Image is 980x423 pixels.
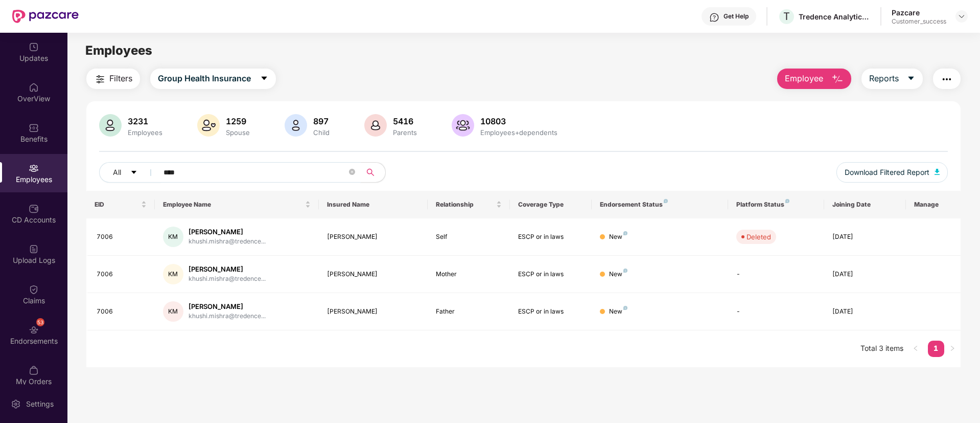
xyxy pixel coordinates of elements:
img: svg+xml;base64,PHN2ZyB4bWxucz0iaHR0cDovL3d3dy53My5vcmcvMjAwMC9zdmciIHhtbG5zOnhsaW5rPSJodHRwOi8vd3... [935,169,940,175]
div: Platform Status [736,201,815,209]
span: left [913,345,919,351]
div: 5416 [391,116,419,126]
div: 897 [311,116,332,126]
img: svg+xml;base64,PHN2ZyB4bWxucz0iaHR0cDovL3d3dy53My5vcmcvMjAwMC9zdmciIHhtbG5zOnhsaW5rPSJodHRwOi8vd3... [364,114,387,137]
img: svg+xml;base64,PHN2ZyBpZD0iTXlfT3JkZXJzIiBkYXRhLW5hbWU9Ik15IE9yZGVycyIgeG1sbnM9Imh0dHA6Ly93d3cudz... [29,365,39,375]
div: Employees+dependents [478,128,559,137]
div: [PERSON_NAME] [189,227,266,237]
div: Father [436,307,501,317]
div: Settings [23,399,57,409]
div: Employees [126,128,165,137]
div: Parents [391,128,419,137]
div: khushi.mishra@tredence... [189,274,266,284]
div: Tredence Analytics Solutions Private Limited [799,12,870,21]
th: Manage [906,191,961,218]
span: Group Health Insurance [158,72,251,85]
th: Coverage Type [510,191,592,218]
span: Employees [85,43,152,58]
img: svg+xml;base64,PHN2ZyB4bWxucz0iaHR0cDovL3d3dy53My5vcmcvMjAwMC9zdmciIHhtbG5zOnhsaW5rPSJodHRwOi8vd3... [285,114,307,137]
span: Employee Name [163,201,303,209]
span: EID [95,201,139,209]
div: KM [163,301,183,322]
img: svg+xml;base64,PHN2ZyBpZD0iQ2xhaW0iIHhtbG5zPSJodHRwOi8vd3d3LnczLm9yZy8yMDAwL3N2ZyIgd2lkdGg9IjIwIi... [29,284,39,295]
span: Download Filtered Report [845,167,929,178]
span: Reports [869,72,899,85]
span: Relationship [436,201,494,209]
div: [PERSON_NAME] [327,270,420,279]
div: Spouse [224,128,252,137]
th: Employee Name [155,191,319,218]
div: [DATE] [832,307,898,317]
img: svg+xml;base64,PHN2ZyBpZD0iQmVuZWZpdHMiIHhtbG5zPSJodHRwOi8vd3d3LnczLm9yZy8yMDAwL3N2ZyIgd2lkdGg9Ij... [29,123,39,133]
img: svg+xml;base64,PHN2ZyBpZD0iRW5kb3JzZW1lbnRzIiB4bWxucz0iaHR0cDovL3d3dy53My5vcmcvMjAwMC9zdmciIHdpZH... [29,325,39,335]
span: caret-down [260,74,268,83]
button: Allcaret-down [99,162,161,183]
div: 10803 [478,116,559,126]
img: svg+xml;base64,PHN2ZyB4bWxucz0iaHR0cDovL3d3dy53My5vcmcvMjAwMC9zdmciIHhtbG5zOnhsaW5rPSJodHRwOi8vd3... [99,114,122,137]
img: svg+xml;base64,PHN2ZyB4bWxucz0iaHR0cDovL3d3dy53My5vcmcvMjAwMC9zdmciIHdpZHRoPSIyNCIgaGVpZ2h0PSIyNC... [94,73,106,85]
span: Filters [109,72,132,85]
div: ESCP or in laws [518,232,584,242]
button: right [944,341,961,357]
span: close-circle [349,168,355,177]
div: Self [436,232,501,242]
img: svg+xml;base64,PHN2ZyBpZD0iQ0RfQWNjb3VudHMiIGRhdGEtbmFtZT0iQ0QgQWNjb3VudHMiIHhtbG5zPSJodHRwOi8vd3... [29,204,39,214]
button: Group Health Insurancecaret-down [150,69,276,89]
span: Employee [785,72,823,85]
div: KM [163,227,183,247]
img: svg+xml;base64,PHN2ZyB4bWxucz0iaHR0cDovL3d3dy53My5vcmcvMjAwMC9zdmciIHdpZHRoPSIyNCIgaGVpZ2h0PSIyNC... [941,73,953,85]
a: 1 [928,341,944,356]
div: 3231 [126,116,165,126]
div: New [609,232,627,242]
div: KM [163,264,183,284]
div: [PERSON_NAME] [189,302,266,311]
div: Endorsement Status [600,201,720,209]
img: svg+xml;base64,PHN2ZyB4bWxucz0iaHR0cDovL3d3dy53My5vcmcvMjAwMC9zdmciIHdpZHRoPSI4IiBoZWlnaHQ9IjgiIH... [623,306,627,310]
div: Mother [436,270,501,279]
span: caret-down [130,169,137,177]
span: T [783,10,790,23]
th: Relationship [428,191,509,218]
img: svg+xml;base64,PHN2ZyB4bWxucz0iaHR0cDovL3d3dy53My5vcmcvMjAwMC9zdmciIHdpZHRoPSI4IiBoZWlnaHQ9IjgiIH... [664,199,668,203]
img: svg+xml;base64,PHN2ZyB4bWxucz0iaHR0cDovL3d3dy53My5vcmcvMjAwMC9zdmciIHhtbG5zOnhsaW5rPSJodHRwOi8vd3... [452,114,474,137]
div: [DATE] [832,270,898,279]
img: svg+xml;base64,PHN2ZyBpZD0iU2V0dGluZy0yMHgyMCIgeG1sbnM9Imh0dHA6Ly93d3cudzMub3JnLzIwMDAvc3ZnIiB3aW... [11,399,21,409]
img: New Pazcare Logo [12,10,79,23]
button: Reportscaret-down [861,69,923,89]
img: svg+xml;base64,PHN2ZyBpZD0iRW1wbG95ZWVzIiB4bWxucz0iaHR0cDovL3d3dy53My5vcmcvMjAwMC9zdmciIHdpZHRoPS... [29,163,39,173]
div: 1259 [224,116,252,126]
th: Insured Name [319,191,428,218]
img: svg+xml;base64,PHN2ZyBpZD0iVXBsb2FkX0xvZ3MiIGRhdGEtbmFtZT0iVXBsb2FkIExvZ3MiIHhtbG5zPSJodHRwOi8vd3... [29,244,39,254]
div: Get Help [724,12,749,20]
div: Pazcare [892,8,946,17]
div: [PERSON_NAME] [189,264,266,274]
div: ESCP or in laws [518,307,584,317]
div: khushi.mishra@tredence... [189,237,266,247]
div: ESCP or in laws [518,270,584,279]
div: [DATE] [832,232,898,242]
div: Customer_success [892,17,946,26]
img: svg+xml;base64,PHN2ZyB4bWxucz0iaHR0cDovL3d3dy53My5vcmcvMjAwMC9zdmciIHdpZHRoPSI4IiBoZWlnaHQ9IjgiIH... [785,199,789,203]
li: 1 [928,341,944,357]
td: - [728,293,824,330]
img: svg+xml;base64,PHN2ZyBpZD0iSG9tZSIgeG1sbnM9Imh0dHA6Ly93d3cudzMub3JnLzIwMDAvc3ZnIiB3aWR0aD0iMjAiIG... [29,82,39,93]
img: svg+xml;base64,PHN2ZyB4bWxucz0iaHR0cDovL3d3dy53My5vcmcvMjAwMC9zdmciIHhtbG5zOnhsaW5rPSJodHRwOi8vd3... [197,114,220,137]
div: New [609,307,627,317]
td: - [728,256,824,293]
button: Filters [86,69,140,89]
li: Previous Page [907,341,924,357]
button: Employee [777,69,851,89]
button: left [907,341,924,357]
img: svg+xml;base64,PHN2ZyB4bWxucz0iaHR0cDovL3d3dy53My5vcmcvMjAwMC9zdmciIHhtbG5zOnhsaW5rPSJodHRwOi8vd3... [831,73,844,85]
th: Joining Date [824,191,906,218]
span: All [113,167,121,178]
button: search [360,162,386,183]
button: Download Filtered Report [836,162,948,183]
div: khushi.mishra@tredence... [189,311,266,321]
img: svg+xml;base64,PHN2ZyBpZD0iRHJvcGRvd24tMzJ4MzIiIHhtbG5zPSJodHRwOi8vd3d3LnczLm9yZy8yMDAwL3N2ZyIgd2... [958,12,966,20]
div: 7006 [97,232,147,242]
div: Child [311,128,332,137]
li: Next Page [944,341,961,357]
img: svg+xml;base64,PHN2ZyBpZD0iSGVscC0zMngzMiIgeG1sbnM9Imh0dHA6Ly93d3cudzMub3JnLzIwMDAvc3ZnIiB3aWR0aD... [709,12,719,23]
img: svg+xml;base64,PHN2ZyB4bWxucz0iaHR0cDovL3d3dy53My5vcmcvMjAwMC9zdmciIHdpZHRoPSI4IiBoZWlnaHQ9IjgiIH... [623,269,627,273]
